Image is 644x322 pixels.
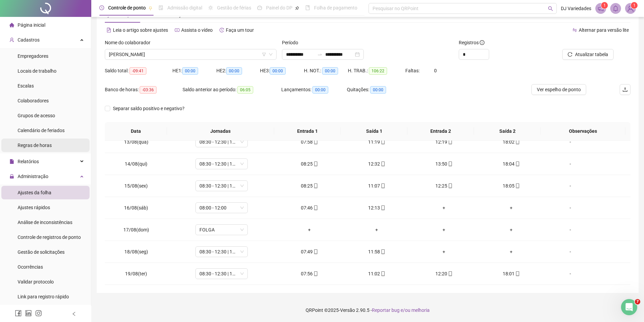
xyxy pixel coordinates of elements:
div: 11:19 [349,138,405,146]
span: Administração [18,174,48,179]
span: linkedin [25,310,32,317]
div: - [550,160,590,168]
div: - [550,226,590,233]
span: upload [622,87,628,92]
span: Faça um tour [226,27,254,33]
span: mobile [313,183,318,188]
span: Folha de pagamento [314,5,357,10]
img: 88163 [625,3,636,14]
span: -09:41 [129,67,146,75]
div: 07:46 [281,204,338,212]
div: 07:56 [281,270,338,277]
span: mobile [313,162,318,166]
span: Controle de ponto [108,5,146,10]
span: Validar protocolo [18,279,54,284]
span: pushpin [148,6,152,10]
span: 16/08(sáb) [124,205,148,210]
span: file-text [106,28,111,32]
span: sun [208,5,213,10]
th: Jornadas [167,122,274,141]
span: filter [262,52,266,56]
span: Ver espelho de ponto [537,86,581,93]
span: Faltas: [405,68,421,73]
button: Atualizar tabela [562,49,614,60]
span: mobile [447,183,453,188]
span: file [9,159,14,164]
span: Gestão de solicitações [18,249,65,255]
div: - [550,270,590,277]
span: history [219,28,224,32]
span: Análise de inconsistências [18,220,72,225]
span: mobile [313,205,318,210]
div: + [416,248,472,255]
span: 08:30 - 12:30 | 14:00 - 18:00 [199,137,244,147]
span: 18/08(seg) [124,249,148,254]
div: H. NOT.: [304,67,348,75]
div: 12:20 [416,270,472,277]
span: reload [568,52,572,57]
span: Colaboradores [18,98,49,103]
span: Gestão de férias [217,5,251,10]
span: facebook [15,310,22,317]
span: 08:30 - 12:30 | 14:00 - 18:00 [199,269,244,279]
span: mobile [380,271,385,276]
div: 13:50 [416,160,472,168]
span: file-done [159,5,163,10]
span: mobile [515,162,520,166]
div: - [550,138,590,146]
span: 08:30 - 12:30 | 14:00 - 18:00 [199,159,244,169]
span: search [548,6,553,11]
div: Quitações: [347,86,412,94]
span: mobile [380,162,385,166]
span: 00:00 [370,86,386,94]
div: 12:32 [349,160,405,168]
span: 08:30 - 12:30 | 14:00 - 18:00 [199,247,244,257]
span: mobile [447,162,453,166]
div: - [550,182,590,190]
span: mobile [515,271,520,276]
span: user-add [9,38,14,42]
span: 1 [603,3,606,8]
div: 12:19 [416,138,472,146]
span: Relatórios [18,159,39,164]
span: DJ Variedades [561,5,591,12]
span: Reportar bug e/ou melhoria [372,307,430,313]
span: mobile [313,140,318,144]
span: 06:05 [237,86,253,94]
div: 08:25 [281,160,338,168]
span: info-circle [480,40,484,45]
span: 08:30 - 12:30 | 14:00 - 18:00 [199,181,244,191]
span: Versão [340,307,355,313]
th: Entrada 2 [407,122,474,141]
span: pushpin [295,6,299,10]
span: bell [613,5,619,11]
span: Link para registro rápido [18,294,69,299]
div: - [550,204,590,212]
div: 18:01 [483,270,540,277]
div: + [483,248,540,255]
span: clock-circle [99,5,104,10]
span: EVA KAROLINA DE OLIVEIRA KOENIG [109,49,272,59]
div: + [349,226,405,233]
div: + [416,226,472,233]
div: 07:49 [281,248,338,255]
sup: 1 [601,2,608,9]
div: 12:25 [416,182,472,190]
div: + [483,204,540,212]
footer: QRPoint © 2025 - 2.90.5 - [91,298,644,322]
span: mobile [313,271,318,276]
span: Locais de trabalho [18,68,56,74]
span: Ocorrências [18,264,43,270]
span: swap-right [317,52,323,57]
span: Regras de horas [18,143,52,148]
span: book [305,5,310,10]
div: Banco de horas: [105,86,183,94]
div: Saldo total: [105,67,172,75]
span: Atualizar tabela [575,51,608,58]
span: Alternar para versão lite [579,27,629,33]
span: 14/08(qui) [125,161,147,167]
span: Leia o artigo sobre ajustes [113,27,168,33]
span: to [317,52,323,57]
span: 1 [633,3,636,8]
div: 18:04 [483,160,540,168]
